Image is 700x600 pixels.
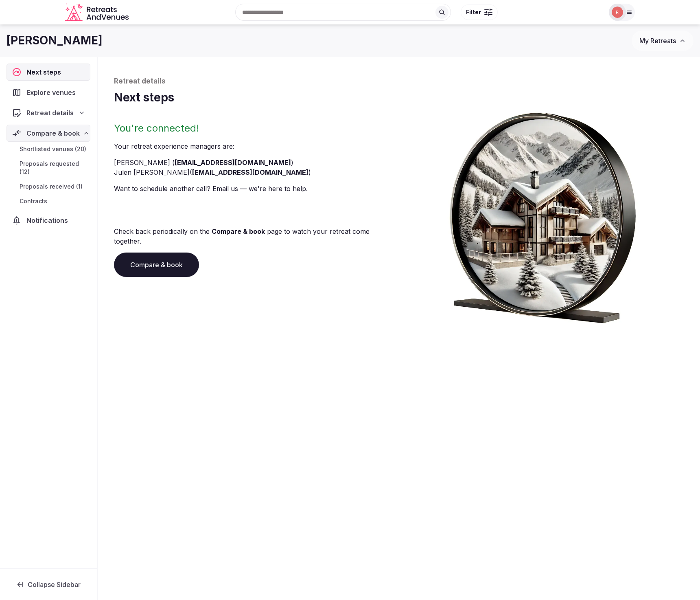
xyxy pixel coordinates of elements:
a: Proposals received (1) [7,181,90,192]
span: Notifications [26,215,71,225]
span: Next steps [26,67,64,77]
span: Explore venues [26,88,79,97]
button: Collapse Sidebar [7,576,90,593]
a: [EMAIL_ADDRESS][DOMAIN_NAME] [175,158,291,167]
span: Shortlisted venues (20) [20,145,86,153]
p: Retreat details [114,77,684,86]
a: Notifications [7,212,90,229]
img: Ryan Sanford [612,7,623,18]
button: My Retreats [632,31,693,51]
a: Compare & book [212,227,265,235]
span: Contracts [20,197,47,205]
a: [EMAIL_ADDRESS][DOMAIN_NAME] [192,168,308,176]
a: Visit the homepage [65,3,130,22]
p: Want to schedule another call? Email us — we're here to help. [114,184,396,193]
a: Proposals requested (12) [7,158,90,178]
a: Explore venues [7,84,90,101]
img: Winter chalet retreat in picture frame [435,105,651,323]
span: Retreat details [26,108,74,118]
svg: Retreats and Venues company logo [65,3,130,22]
p: Your retreat experience manager s are : [114,141,396,151]
span: Collapse Sidebar [28,580,81,589]
li: [PERSON_NAME] ( ) [114,158,396,167]
a: Compare & book [114,253,199,277]
a: Contracts [7,196,90,207]
button: Filter [461,4,498,20]
h2: You're connected! [114,122,396,135]
span: My Retreats [639,37,676,45]
a: Shortlisted venues (20) [7,143,90,155]
span: Proposals requested (12) [20,160,87,176]
h1: [PERSON_NAME] [7,33,103,48]
a: Next steps [7,64,90,81]
p: Check back periodically on the page to watch your retreat come together. [114,226,396,246]
span: Filter [466,8,481,16]
span: Compare & book [26,128,80,138]
li: Julen [PERSON_NAME] ( ) [114,167,396,177]
h1: Next steps [114,90,684,105]
span: Proposals received (1) [20,182,83,191]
